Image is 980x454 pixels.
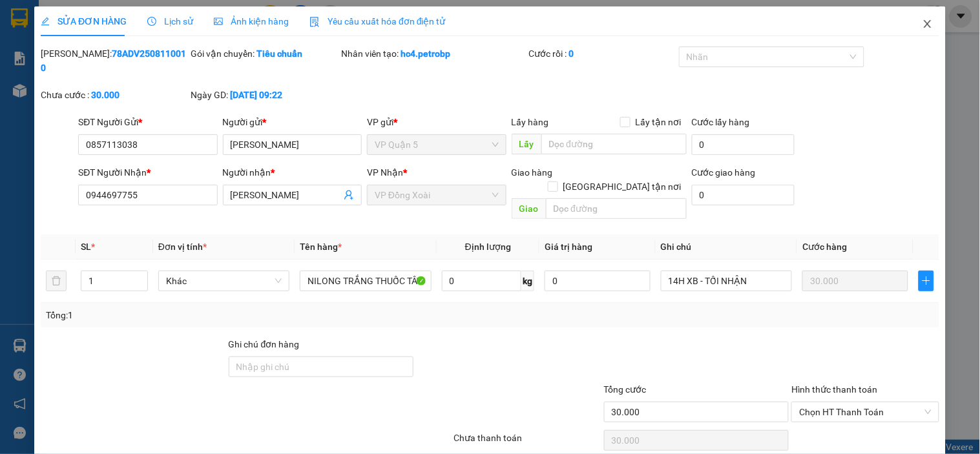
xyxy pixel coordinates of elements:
input: Dọc đường [541,134,687,154]
div: Chưa thanh toán [452,431,602,453]
button: plus [919,271,934,291]
span: Ảnh kiện hàng [214,16,289,26]
span: Đơn vị tính [158,242,207,252]
span: clock-circle [147,17,156,26]
span: user-add [344,190,354,200]
div: VP gửi [367,115,506,129]
b: hc4.petrobp [401,48,450,59]
input: Dọc đường [546,198,687,219]
img: icon [309,17,320,27]
b: 0 [569,48,574,59]
span: Cước hàng [802,242,847,252]
span: up [137,273,145,281]
div: Tổng: 1 [46,308,379,322]
div: Người nhận [223,165,362,180]
div: Gói vận chuyển: [191,46,339,61]
span: Giao [512,198,546,219]
b: [DATE] 09:22 [231,90,283,100]
span: VP Nhận [367,167,403,178]
th: Ghi chú [656,234,797,260]
input: VD: Bàn, Ghế [300,271,431,291]
span: Giá trị hàng [545,242,592,252]
div: Người gửi [223,115,362,129]
input: Cước giao hàng [692,185,795,205]
div: Cước rồi : [529,46,676,61]
span: VP Quận 5 [375,135,498,154]
button: Close [910,6,946,43]
span: Yêu cầu xuất hóa đơn điện tử [309,16,446,26]
span: Chọn HT Thanh Toán [799,402,931,422]
span: Lấy hàng [512,117,549,127]
span: down [137,282,145,290]
span: kg [521,271,534,291]
span: close [923,19,933,29]
div: [PERSON_NAME]: [41,46,188,75]
b: Tiêu chuẩn [257,48,303,59]
div: SĐT Người Gửi [78,115,217,129]
span: Decrease Value [133,281,147,291]
input: Cước lấy hàng [692,134,795,155]
div: Chưa cước : [41,88,188,102]
div: SĐT Người Nhận [78,165,217,180]
span: [GEOGRAPHIC_DATA] tận nơi [558,180,687,194]
span: Tổng cước [604,384,647,395]
input: Ghi Chú [661,271,792,291]
span: Giao hàng [512,167,553,178]
label: Hình thức thanh toán [791,384,877,395]
b: 78ADV2508110010 [41,48,186,73]
span: SỬA ĐƠN HÀNG [41,16,127,26]
span: SL [81,242,91,252]
span: picture [214,17,223,26]
input: 0 [802,271,908,291]
span: Tên hàng [300,242,342,252]
label: Cước giao hàng [692,167,756,178]
span: VP Đồng Xoài [375,185,498,205]
span: Increase Value [133,271,147,281]
span: Định lượng [465,242,511,252]
button: delete [46,271,67,291]
span: Khác [166,271,282,291]
input: Ghi chú đơn hàng [229,356,414,377]
label: Ghi chú đơn hàng [229,339,300,349]
span: edit [41,17,50,26]
span: Lấy [512,134,541,154]
span: close-circle [924,408,932,416]
label: Cước lấy hàng [692,117,750,127]
span: Lấy tận nơi [631,115,687,129]
b: 30.000 [91,90,120,100]
div: Nhân viên tạo: [341,46,526,61]
span: Lịch sử [147,16,193,26]
span: plus [919,276,933,286]
div: Ngày GD: [191,88,339,102]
